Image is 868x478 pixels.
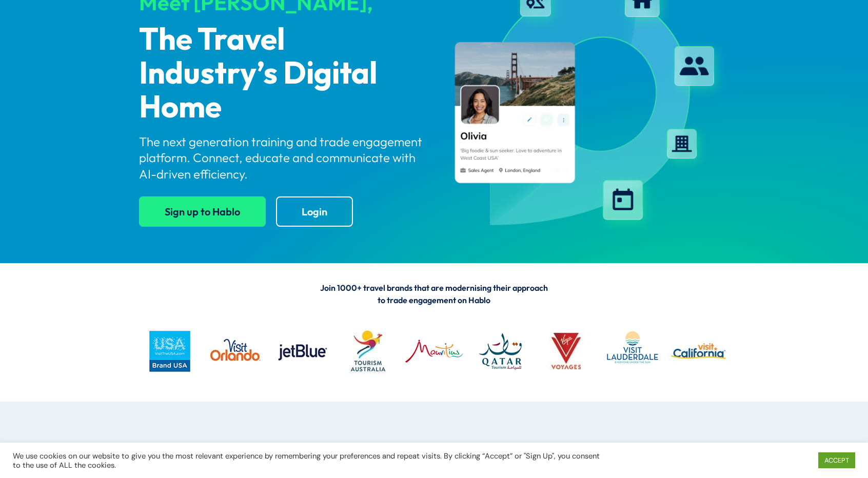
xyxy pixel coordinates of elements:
img: QATAR [469,321,530,382]
img: MTPA [404,321,465,382]
img: Tourism Australia [338,321,399,382]
a: Sign up to Hablo [139,196,266,227]
div: We use cookies on our website to give you the most relevant experience by remembering your prefer... [13,451,602,470]
p: The Travel Industry’s Digital Home [139,24,425,125]
a: ACCEPT [818,452,855,468]
p: The next generation training and trade engagement platform. Connect, educate and communicate with... [139,134,425,182]
img: LAUDERDALE [602,321,663,382]
img: VV logo [536,321,597,382]
img: busa [139,321,200,382]
a: Login [276,196,353,227]
img: jetblue [271,321,332,382]
img: VO [205,321,266,382]
img: vc logo [668,321,729,382]
span: Join 1000+ travel brands that are modernising their approach to trade engagement on Hablo [320,283,548,305]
